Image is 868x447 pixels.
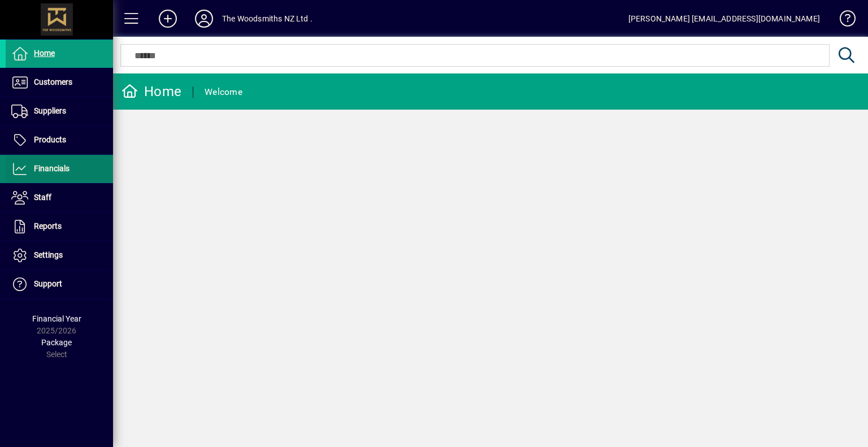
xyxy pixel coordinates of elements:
[6,155,113,183] a: Financials
[6,68,113,97] a: Customers
[41,338,72,347] span: Package
[6,126,113,154] a: Products
[34,250,63,259] span: Settings
[34,77,72,86] span: Customers
[34,49,55,58] span: Home
[34,135,66,144] span: Products
[121,83,181,101] div: Home
[205,83,242,101] div: Welcome
[34,279,62,288] span: Support
[222,10,313,28] div: The Woodsmiths NZ Ltd .
[186,8,222,29] button: Profile
[150,8,186,29] button: Add
[6,212,113,241] a: Reports
[32,314,81,323] span: Financial Year
[6,270,113,298] a: Support
[831,2,854,39] a: Knowledge Base
[34,193,51,202] span: Staff
[628,10,820,28] div: [PERSON_NAME] [EMAIL_ADDRESS][DOMAIN_NAME]
[34,222,62,231] span: Reports
[34,164,70,173] span: Financials
[34,106,66,115] span: Suppliers
[6,184,113,212] a: Staff
[6,241,113,270] a: Settings
[6,97,113,125] a: Suppliers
